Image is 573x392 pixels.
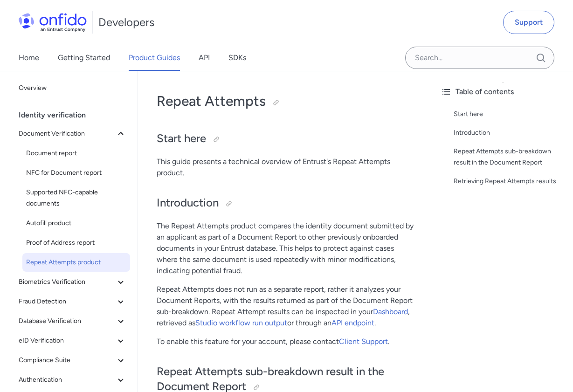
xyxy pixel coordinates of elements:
[26,257,126,268] span: Repeat Attempts product
[157,220,414,276] p: The Repeat Attempts product compares the identity document submitted by an applicant as part of a...
[15,292,130,311] button: Fraud Detection
[199,45,210,71] a: API
[157,284,414,329] p: Repeat Attempts does not run as a separate report, rather it analyzes your Document Reports, with...
[454,176,566,187] a: Retrieving Repeat Attempts results
[19,335,115,346] span: eID Verification
[195,318,287,327] a: Studio workflow run output
[157,131,414,147] h2: Start here
[15,331,130,350] button: eID Verification
[19,374,115,385] span: Authentication
[503,11,554,34] a: Support
[15,79,130,97] a: Overview
[98,15,154,30] h1: Developers
[454,146,566,168] a: Repeat Attempts sub-breakdown result in the Document Report
[19,106,134,124] div: Identity verification
[26,237,126,248] span: Proof of Address report
[454,109,566,120] a: Start here
[15,312,130,330] button: Database Verification
[228,45,246,71] a: SDKs
[26,187,126,209] span: Supported NFC-capable documents
[157,156,414,179] p: This guide presents a technical overview of Entrust's Repeat Attempts product.
[26,148,126,159] span: Document report
[19,128,115,139] span: Document Verification
[454,127,566,138] a: Introduction
[22,234,130,252] a: Proof of Address report
[441,86,566,97] div: Table of contents
[58,45,110,71] a: Getting Started
[15,273,130,291] button: Biometrics Verification
[22,144,130,163] a: Document report
[157,92,414,110] h1: Repeat Attempts
[22,183,130,213] a: Supported NFC-capable documents
[15,351,130,370] button: Compliance Suite
[19,13,87,32] img: Onfido Logo
[15,371,130,389] button: Authentication
[157,195,414,211] h2: Introduction
[19,355,115,366] span: Compliance Suite
[19,45,39,71] a: Home
[19,83,126,94] span: Overview
[129,45,180,71] a: Product Guides
[15,124,130,143] button: Document Verification
[22,253,130,272] a: Repeat Attempts product
[22,214,130,233] a: Autofill product
[26,218,126,229] span: Autofill product
[19,276,115,288] span: Biometrics Verification
[19,316,115,327] span: Database Verification
[157,336,414,347] p: To enable this feature for your account, please contact .
[26,167,126,179] span: NFC for Document report
[22,164,130,182] a: NFC for Document report
[331,318,374,327] a: API endpoint
[339,337,388,346] a: Client Support
[373,307,408,316] a: Dashboard
[405,47,554,69] input: Onfido search input field
[19,296,115,307] span: Fraud Detection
